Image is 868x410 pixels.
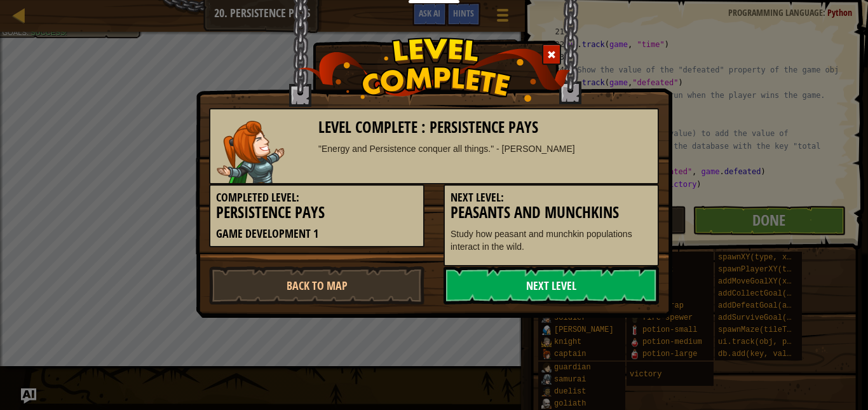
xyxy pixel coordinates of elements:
[216,191,417,204] h5: Completed Level:
[318,119,652,136] h3: Level Complete : Persistence Pays
[451,191,652,204] h5: Next Level:
[451,204,652,221] h3: Peasants and Munchkins
[217,121,285,183] img: captain.png
[209,266,424,304] a: Back to Map
[444,266,659,304] a: Next Level
[318,142,652,155] div: "Energy and Persistence conquer all things." - [PERSON_NAME]
[216,204,417,221] h3: Persistence Pays
[451,228,652,253] p: Study how peasant and munchkin populations interact in the wild.
[298,38,571,102] img: level_complete.png
[216,228,417,240] h5: Game Development 1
